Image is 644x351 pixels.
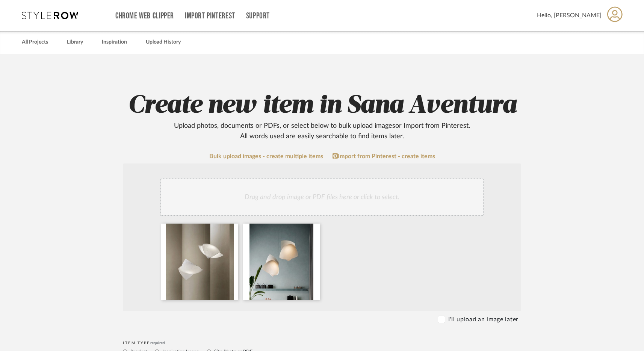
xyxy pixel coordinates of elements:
[537,11,602,20] span: Hello, [PERSON_NAME]
[448,315,519,324] label: I'll upload an image later
[102,37,127,47] a: Inspiration
[83,91,561,142] h2: Create new item in Sana Aventura
[150,341,165,345] span: required
[22,37,48,47] a: All Projects
[115,13,174,19] a: Chrome Web Clipper
[209,153,323,160] a: Bulk upload images - create multiple items
[146,37,181,47] a: Upload History
[246,13,270,19] a: Support
[333,153,435,160] a: Import from Pinterest - create items
[67,37,83,47] a: Library
[168,121,476,142] div: Upload photos, documents or PDFs, or select below to bulk upload images or Import from Pinterest ...
[185,13,235,19] a: Import Pinterest
[123,341,521,345] div: Item Type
